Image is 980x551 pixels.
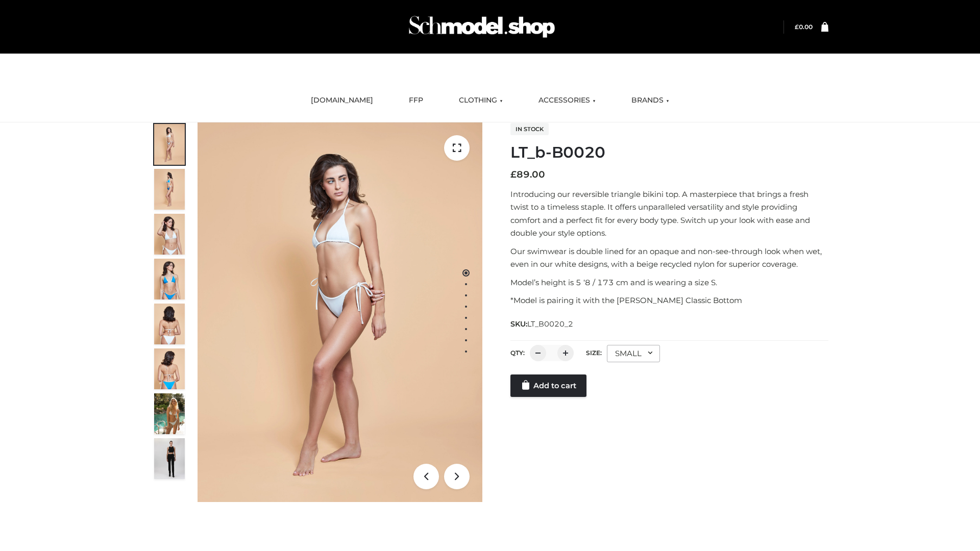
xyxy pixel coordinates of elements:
[510,318,574,330] span: SKU:
[795,23,813,31] a: £0.00
[586,349,602,357] label: Size:
[154,259,185,299] img: ArielClassicBikiniTop_CloudNine_AzureSky_OW114ECO_4-scaled.jpg
[510,276,828,289] p: Model’s height is 5 ‘8 / 173 cm and is wearing a size S.
[451,89,510,112] a: CLOTHING
[154,169,185,210] img: ArielClassicBikiniTop_CloudNine_AzureSky_OW114ECO_2-scaled.jpg
[531,89,603,112] a: ACCESSORIES
[510,169,517,180] span: £
[154,304,185,344] img: ArielClassicBikiniTop_CloudNine_AzureSky_OW114ECO_7-scaled.jpg
[401,89,431,112] a: FFP
[154,214,185,255] img: ArielClassicBikiniTop_CloudNine_AzureSky_OW114ECO_3-scaled.jpg
[154,348,185,389] img: ArielClassicBikiniTop_CloudNine_AzureSky_OW114ECO_8-scaled.jpg
[510,349,525,357] label: QTY:
[624,89,677,112] a: BRANDS
[405,7,558,47] img: Schmodel Admin 964
[198,122,482,502] img: LT_b-B0020
[510,123,549,135] span: In stock
[795,23,799,31] span: £
[510,245,828,271] p: Our swimwear is double lined for an opaque and non-see-through look when wet, even in our white d...
[510,169,545,180] bdi: 89.00
[154,438,185,479] img: 49df5f96394c49d8b5cbdcda3511328a.HD-1080p-2.5Mbps-49301101_thumbnail.jpg
[154,393,185,434] img: Arieltop_CloudNine_AzureSky2.jpg
[510,294,828,307] p: *Model is pairing it with the [PERSON_NAME] Classic Bottom
[510,374,586,397] a: Add to cart
[795,23,813,31] bdi: 0.00
[527,319,573,329] span: LT_B0020_2
[510,188,828,240] p: Introducing our reversible triangle bikini top. A masterpiece that brings a fresh twist to a time...
[510,143,828,162] h1: LT_b-B0020
[607,345,660,362] div: SMALL
[154,124,185,165] img: ArielClassicBikiniTop_CloudNine_AzureSky_OW114ECO_1-scaled.jpg
[303,89,381,112] a: [DOMAIN_NAME]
